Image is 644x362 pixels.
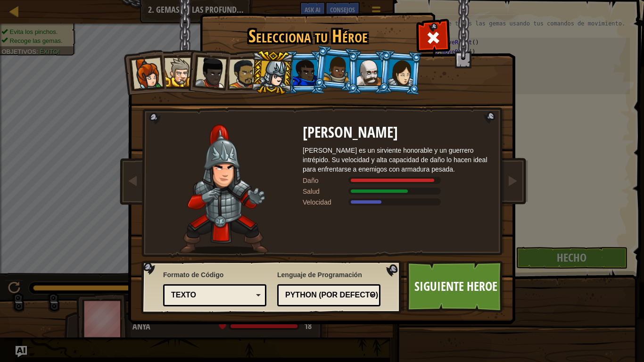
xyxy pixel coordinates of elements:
[303,176,491,185] div: Ofertas 180% of listed Guerrero weapon damage.
[303,146,491,174] div: [PERSON_NAME] es un sirviente honorable y un guerrero intrépido. Su velocidad y alta capacidad de...
[250,50,295,95] li: Hattori Hanzo
[406,261,505,313] a: Siguiente Heroe
[163,270,266,280] span: Formato de Código
[303,197,491,207] div: Se mueve a 8 metros por segundo.
[218,50,262,94] li: Alejandro El Duelista
[180,124,268,254] img: samurai.pose.png
[283,51,325,94] li: Gordon el Firme
[303,176,350,185] div: Daño
[171,290,253,301] div: Texto
[285,290,367,301] div: Python (Por defecto)
[378,49,423,95] li: Illia Forjaescudos
[303,197,350,207] div: Velocidad
[303,187,491,196] div: Ganancias 71% of listed Guerrero salud de armadura.
[202,26,414,46] h1: Selecciona tu Héroe
[303,187,350,196] div: Salud
[347,51,389,94] li: Okar PiesdeTrueno
[155,49,197,92] li: Señor Tharin Puñotrueno
[277,270,380,280] span: Lenguaje de Programación
[141,261,404,314] img: language-selector-background.png
[121,49,167,95] li: Capitana Anya Weston
[185,48,231,94] li: Dama Ida Corazón Justo
[313,45,359,92] li: Arryn Muro de piedra
[303,124,491,141] h2: [PERSON_NAME]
